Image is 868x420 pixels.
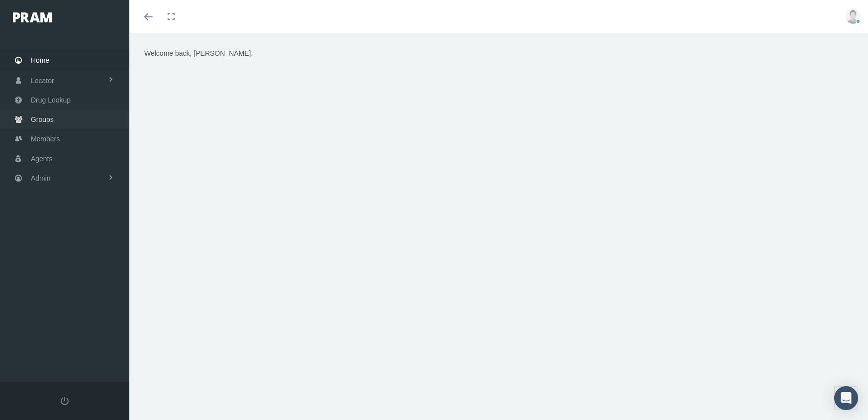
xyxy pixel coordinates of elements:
span: Home [31,51,49,70]
span: Agents [31,149,53,168]
span: Welcome back, [PERSON_NAME]. [144,49,253,57]
img: PRAM_20_x_78.png [13,12,52,22]
span: Groups [31,110,54,129]
div: Open Intercom Messenger [834,386,858,410]
img: user-placeholder.jpg [846,9,861,24]
span: Drug Lookup [31,91,71,109]
span: Locator [31,71,54,90]
span: Members [31,129,60,148]
span: Admin [31,169,51,188]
